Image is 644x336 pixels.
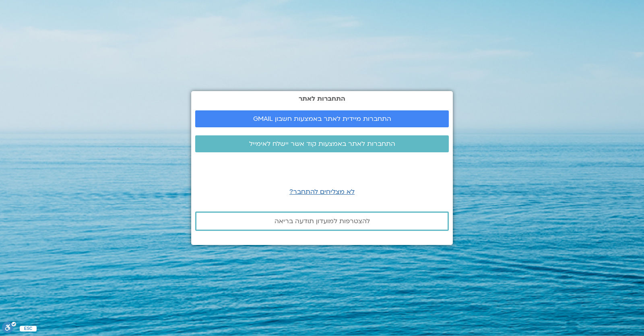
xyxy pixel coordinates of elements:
span: התחברות מיידית לאתר באמצעות חשבון GMAIL [253,115,391,122]
span: התחברות לאתר באמצעות קוד אשר יישלח לאימייל [249,140,395,147]
a: התחברות לאתר באמצעות קוד אשר יישלח לאימייל [195,135,449,152]
a: להצטרפות למועדון תודעה בריאה [195,212,449,231]
span: להצטרפות למועדון תודעה בריאה [275,218,370,225]
a: לא מצליחים להתחבר? [289,187,355,196]
a: התחברות מיידית לאתר באמצעות חשבון GMAIL [195,110,449,127]
h2: התחברות לאתר [195,95,449,102]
